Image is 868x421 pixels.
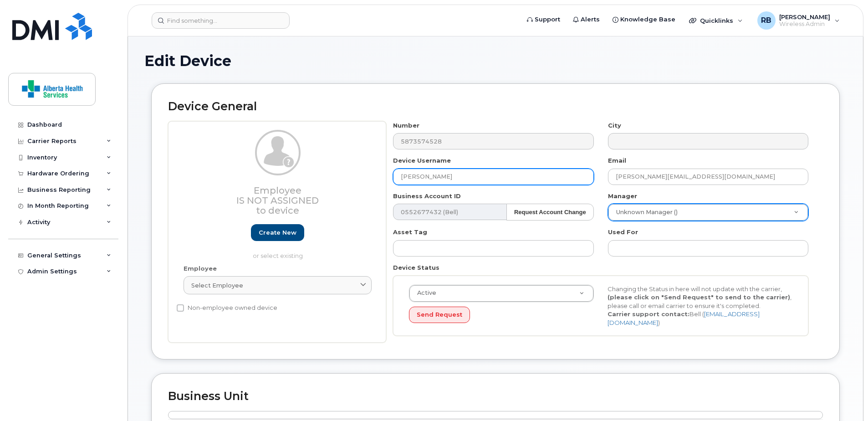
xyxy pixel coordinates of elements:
h3: Employee [184,185,372,216]
label: Business Account ID [393,192,461,200]
label: Number [393,121,419,130]
p: or select existing [184,252,372,260]
div: Changing the Status in here will not update with the carrier, , please call or email carrier to e... [601,285,799,327]
h2: Business Unit [168,390,823,403]
span: Active [412,289,436,297]
strong: (please click on "Send Request" to send to the carrier) [608,293,790,301]
a: Create new [251,224,304,241]
label: Employee [184,264,217,273]
input: Non-employee owned device [177,304,184,312]
label: Email [608,156,626,165]
strong: Request Account Change [514,209,586,216]
label: Device Username [393,156,451,165]
label: Device Status [393,263,439,272]
span: Unknown Manager () [611,208,678,216]
span: Select employee [191,281,243,290]
label: Used For [608,228,638,236]
strong: Carrier support contact: [608,310,689,318]
a: [EMAIL_ADDRESS][DOMAIN_NAME] [608,310,760,326]
label: Non-employee owned device [177,303,277,313]
button: Request Account Change [506,204,594,221]
a: Select employee [184,276,372,294]
label: Manager [608,192,637,200]
button: Send Request [409,307,470,323]
label: City [608,121,621,130]
a: Active [409,285,593,302]
a: Unknown Manager () [608,204,808,221]
h1: Edit Device [144,53,847,69]
span: Is not assigned [236,195,319,206]
span: to device [256,205,299,216]
h2: Device General [168,100,823,113]
label: Asset Tag [393,228,427,236]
